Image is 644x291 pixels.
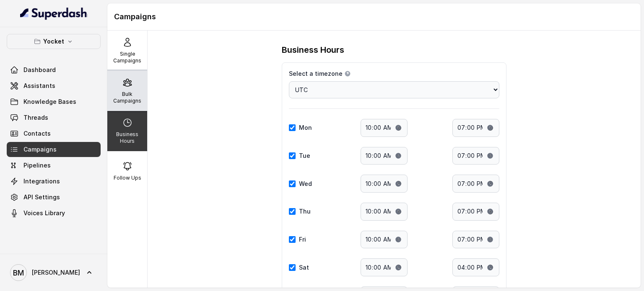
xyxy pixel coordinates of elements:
a: Assistants [7,78,101,93]
span: Select a timezone [289,70,343,78]
a: Threads [7,110,101,125]
text: BM [13,268,24,277]
p: Single Campaigns [111,51,144,64]
a: Voices Library [7,206,101,221]
a: Contacts [7,126,101,141]
span: Contacts [23,129,51,138]
span: Knowledge Bases [23,98,76,106]
h3: Business Hours [282,44,344,56]
span: Integrations [23,177,60,185]
label: Wed [299,180,312,188]
button: Yocket [7,34,101,49]
p: Bulk Campaigns [111,91,144,104]
span: Dashboard [23,66,56,74]
span: API Settings [23,193,60,201]
a: Knowledge Bases [7,94,101,109]
p: Follow Ups [114,175,141,181]
span: Pipelines [23,161,51,170]
span: Voices Library [23,209,65,217]
label: Tue [299,152,310,160]
h1: Campaigns [114,10,634,23]
label: Fri [299,235,306,244]
a: Pipelines [7,158,101,173]
span: [PERSON_NAME] [32,268,80,277]
label: Sat [299,263,309,272]
a: Dashboard [7,62,101,77]
a: [PERSON_NAME] [7,261,101,284]
button: Select a timezone [344,70,351,77]
a: Campaigns [7,142,101,157]
span: Campaigns [23,145,57,154]
span: Assistants [23,82,55,90]
p: Business Hours [111,131,144,144]
a: API Settings [7,190,101,205]
label: Thu [299,207,311,216]
a: Integrations [7,174,101,189]
p: Yocket [43,36,64,46]
img: light.svg [20,7,88,20]
label: Mon [299,124,312,132]
span: Threads [23,113,48,122]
